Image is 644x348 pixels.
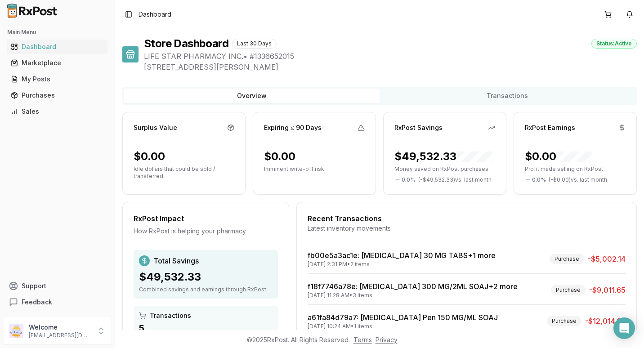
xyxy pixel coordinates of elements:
[134,165,234,180] p: Idle dollars that could be sold / transferred
[7,55,107,71] a: Marketplace
[308,323,498,330] div: [DATE] 10:24 AM • 1 items
[144,36,228,51] h1: Store Dashboard
[4,88,111,103] button: Purchases
[264,165,365,173] p: Imminent write-off risk
[134,149,165,164] div: $0.00
[7,103,107,120] a: Sales
[588,254,626,264] span: -$5,002.14
[124,89,380,103] button: Overview
[585,316,626,326] span: -$12,014.65
[591,39,637,49] div: Status: Active
[7,71,107,87] a: My Posts
[308,292,518,299] div: [DATE] 11:28 AM • 3 items
[139,322,273,335] div: 5
[134,227,278,236] div: How RxPost is helping your pharmacy
[11,91,104,100] div: Purchases
[376,336,398,344] a: Privacy
[308,251,496,260] a: fb00e5a3ac1e: [MEDICAL_DATA] 30 MG TABS+1 more
[308,213,626,224] div: Recent Transactions
[7,39,107,55] a: Dashboard
[232,39,277,49] div: Last 30 Days
[153,255,199,266] span: Total Savings
[134,123,177,132] div: Surplus Value
[139,10,171,19] nav: breadcrumb
[308,313,498,322] a: a61fa84d79a7: [MEDICAL_DATA] Pen 150 MG/ML SOAJ
[150,311,191,320] span: Transactions
[4,294,111,310] button: Feedback
[550,254,584,264] div: Purchase
[547,316,581,326] div: Purchase
[525,149,592,164] div: $0.00
[11,75,104,84] div: My Posts
[144,62,637,72] span: [STREET_ADDRESS][PERSON_NAME]
[525,123,575,132] div: RxPost Earnings
[4,4,61,18] img: RxPost Logo
[308,282,518,291] a: f18f7746a78e: [MEDICAL_DATA] 300 MG/2ML SOAJ+2 more
[549,176,607,183] span: ( - $0.00 ) vs. last month
[264,123,322,132] div: Expiring ≤ 90 Days
[11,107,104,116] div: Sales
[134,213,278,224] div: RxPost Impact
[4,72,111,86] button: My Posts
[139,10,171,19] span: Dashboard
[613,317,635,339] div: Open Intercom Messenger
[7,87,107,103] a: Purchases
[11,58,104,67] div: Marketplace
[308,261,496,268] div: [DATE] 2:31 PM • 2 items
[4,278,111,294] button: Support
[308,224,626,233] div: Latest inventory movements
[144,51,637,62] span: LIFE STAR PHARMACY INC. • # 1336652015
[139,270,273,284] div: $49,532.33
[7,29,107,36] h2: Main Menu
[11,42,104,51] div: Dashboard
[525,165,626,173] p: Profit made selling on RxPost
[139,286,273,293] div: Combined savings and earnings through RxPost
[4,104,111,119] button: Sales
[394,123,443,132] div: RxPost Savings
[22,298,52,307] span: Feedback
[353,336,372,344] a: Terms
[9,324,23,338] img: User avatar
[532,176,546,183] span: 0.0 %
[4,40,111,54] button: Dashboard
[29,323,91,332] p: Welcome
[394,165,495,173] p: Money saved on RxPost purchases
[402,176,416,183] span: 0.0 %
[394,149,492,164] div: $49,532.33
[29,332,91,339] p: [EMAIL_ADDRESS][DOMAIN_NAME]
[264,149,295,164] div: $0.00
[551,285,586,295] div: Purchase
[589,285,626,295] span: -$9,011.65
[4,56,111,70] button: Marketplace
[380,89,635,103] button: Transactions
[418,176,492,183] span: ( - $49,532.33 ) vs. last month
